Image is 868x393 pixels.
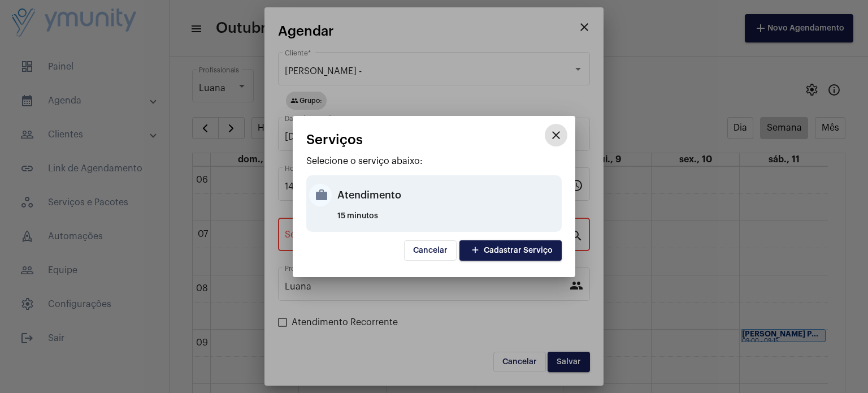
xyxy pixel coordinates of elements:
span: Serviços [306,132,363,147]
div: Atendimento [337,178,559,212]
span: Cadastrar Serviço [468,247,553,254]
mat-icon: close [549,128,563,142]
p: Selecione o serviço abaixo: [306,156,562,166]
span: Cancelar [413,247,448,254]
button: Cancelar [404,240,457,261]
mat-icon: work [309,184,332,206]
button: Cadastrar Serviço [459,240,562,261]
mat-icon: add [468,243,482,258]
div: 15 minutos [337,212,559,229]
